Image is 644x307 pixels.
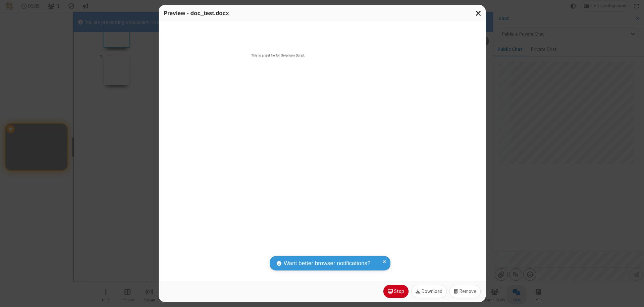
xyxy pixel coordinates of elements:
span: Want better browser notifications? [284,259,370,268]
button: doc_test.docx [169,32,476,271]
button: Close modal [472,5,486,21]
button: Stop [383,285,409,298]
a: Download [411,285,447,298]
h3: Preview - doc_test.docx [164,10,481,16]
img: doc_test.docx [229,32,415,271]
button: Remove attachment [449,285,481,298]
